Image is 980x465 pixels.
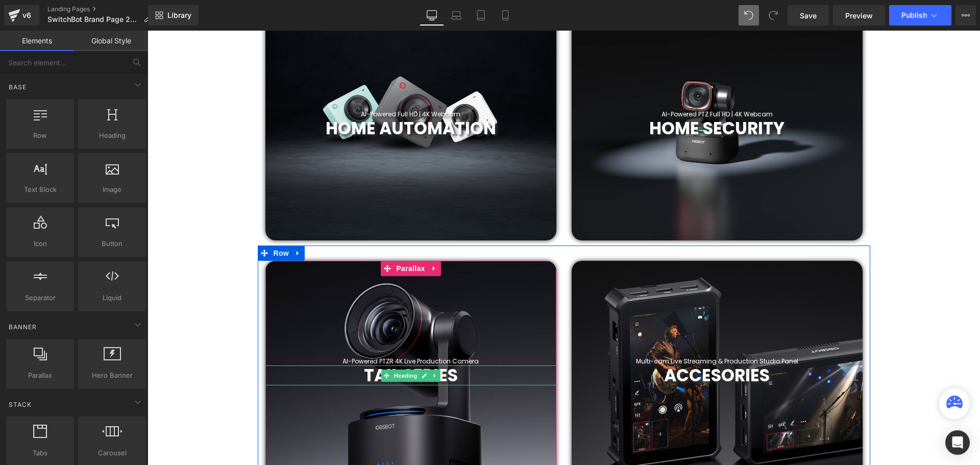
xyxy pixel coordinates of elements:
button: Redo [763,5,783,26]
span: Heading [81,130,143,141]
a: Expand / Collapse [280,230,293,246]
span: Banner [8,322,38,332]
span: Save [800,10,817,21]
span: Library [167,11,191,20]
div: v6 [20,9,33,22]
span: Tabs [9,448,71,458]
a: Laptop [444,5,469,26]
span: Row [9,130,71,141]
span: Separator [9,292,71,303]
span: Parallax [9,370,71,381]
a: Expand / Collapse [282,339,293,351]
h1: AI-Powered PTZR 4K Live Production Camera [118,327,409,334]
a: Expand / Collapse [144,215,157,230]
span: Hero Banner [81,370,143,381]
span: Carousel [81,448,143,458]
h1: Multi-cam Live Streaming & Production Studio Panel [424,327,715,334]
h1: AI-Powered PTZ Full HD | 4K Webcam [424,80,715,87]
a: Tablet [469,5,493,26]
span: Heading [244,339,272,351]
button: More [955,5,976,26]
span: Button [81,238,143,249]
div: Open Intercom Messenger [945,430,970,455]
span: Image [81,184,143,195]
span: HOME AUTOMATION [178,86,349,110]
a: Preview [833,5,885,26]
a: Landing Pages [47,5,159,13]
a: Global Style [74,31,148,51]
span: Icon [9,238,71,249]
span: ACCESORIES [517,333,622,357]
span: TAIL SERIES [216,333,310,357]
span: Text Block [9,184,71,195]
span: Preview [845,10,873,21]
a: Mobile [493,5,518,26]
a: New Library [148,5,199,26]
h1: AI-Powered Full HD | 4K Webcam [118,80,409,87]
span: Stack [8,400,33,409]
span: Publish [901,11,927,19]
a: Desktop [420,5,444,26]
span: Liquid [81,292,143,303]
button: Undo [739,5,759,26]
span: HOME SECURITY [502,86,637,110]
a: v6 [4,5,39,26]
span: Parallax [246,230,280,246]
span: Base [8,82,28,92]
span: SwitchBot Brand Page 2025 [47,15,139,23]
span: Row [124,215,144,230]
button: Publish [889,5,951,26]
